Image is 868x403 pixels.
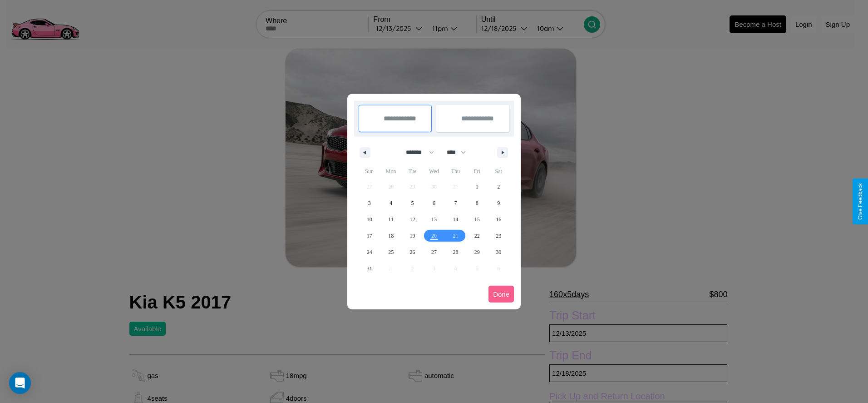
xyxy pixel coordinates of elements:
span: 19 [410,228,415,244]
span: Wed [423,164,444,179]
button: 11 [380,211,401,228]
button: 8 [466,195,488,211]
button: 3 [359,195,380,211]
span: 4 [390,195,392,211]
button: 28 [445,244,466,260]
span: 29 [474,244,480,260]
button: 15 [466,211,488,228]
span: 11 [388,211,394,228]
button: 19 [402,228,423,244]
span: 1 [476,179,478,195]
span: 15 [474,211,480,228]
span: 26 [410,244,415,260]
span: 22 [474,228,480,244]
span: 9 [497,195,500,211]
button: 18 [380,228,401,244]
span: 28 [453,244,458,260]
button: 6 [423,195,444,211]
span: Sun [359,164,380,179]
span: Thu [445,164,466,179]
span: Fri [466,164,488,179]
button: 21 [445,228,466,244]
button: 23 [488,228,509,244]
span: 30 [496,244,501,260]
div: Open Intercom Messenger [9,372,31,394]
span: 21 [453,228,458,244]
span: 24 [367,244,372,260]
span: 3 [368,195,371,211]
span: 12 [410,211,415,228]
button: 29 [466,244,488,260]
span: 14 [453,211,458,228]
button: 1 [466,179,488,195]
button: 13 [423,211,444,228]
span: 7 [454,195,457,211]
span: 23 [496,228,501,244]
span: Tue [402,164,423,179]
button: 30 [488,244,509,260]
button: 24 [359,244,380,260]
button: 22 [466,228,488,244]
button: 16 [488,211,509,228]
button: 17 [359,228,380,244]
span: 5 [411,195,414,211]
button: 9 [488,195,509,211]
span: 17 [367,228,372,244]
span: 6 [433,195,435,211]
button: Done [488,286,514,303]
button: 2 [488,179,509,195]
span: 25 [388,244,394,260]
span: 16 [496,211,501,228]
button: 14 [445,211,466,228]
button: 10 [359,211,380,228]
button: 7 [445,195,466,211]
button: 25 [380,244,401,260]
button: 4 [380,195,401,211]
span: 18 [388,228,394,244]
div: Give Feedback [857,183,863,220]
button: 20 [423,228,444,244]
span: 10 [367,211,372,228]
span: 31 [367,260,372,277]
span: Sat [488,164,509,179]
span: Mon [380,164,401,179]
span: 8 [476,195,478,211]
button: 5 [402,195,423,211]
button: 31 [359,260,380,277]
span: 13 [431,211,437,228]
button: 27 [423,244,444,260]
span: 20 [431,228,437,244]
button: 12 [402,211,423,228]
button: 26 [402,244,423,260]
span: 2 [497,179,500,195]
span: 27 [431,244,437,260]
